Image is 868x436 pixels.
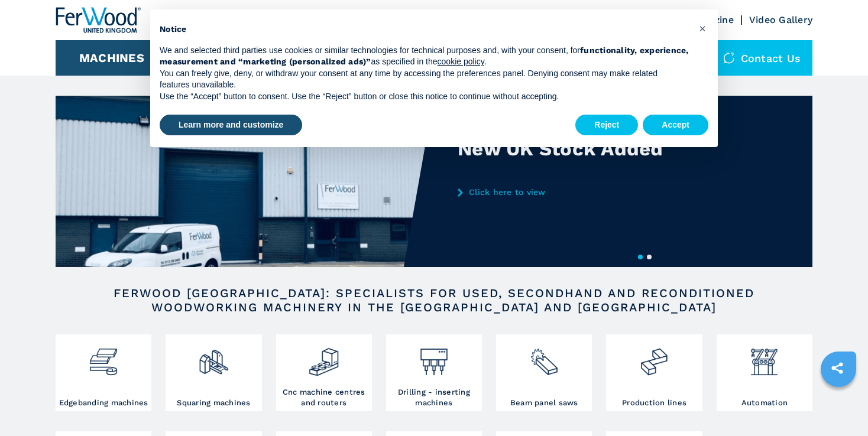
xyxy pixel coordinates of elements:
img: Contact us [723,52,735,64]
img: squadratrici_2.png [198,337,229,378]
h3: Edgebanding machines [59,398,148,408]
div: Contact us [711,40,813,76]
a: Edgebanding machines [56,334,151,411]
h3: Production lines [622,398,686,408]
img: bordatrici_1.png [88,337,119,378]
img: automazione.png [749,337,780,378]
p: We and selected third parties use cookies or similar technologies for technical purposes and, wit... [160,45,689,68]
a: Cnc machine centres and routers [276,334,372,411]
img: New UK Stock Added [56,96,434,267]
button: 2 [647,255,652,259]
h3: Automation [741,398,788,408]
button: Learn more and customize [160,115,302,136]
a: Squaring machines [166,334,261,411]
h2: Notice [160,24,689,35]
span: × [699,21,706,35]
button: Close this notice [693,19,712,38]
h2: FERWOOD [GEOGRAPHIC_DATA]: SPECIALISTS FOR USED, SECONDHAND AND RECONDITIONED WOODWORKING MACHINE... [93,286,775,314]
img: sezionatrici_2.png [529,337,560,378]
a: cookie policy [438,57,484,66]
img: foratrici_inseritrici_2.png [418,337,449,378]
button: Machines [79,51,144,65]
a: Video Gallery [749,14,812,25]
a: Drilling - inserting machines [386,334,482,411]
strong: functionality, experience, measurement and “marketing (personalized ads)” [160,45,689,67]
button: 1 [638,255,643,259]
a: Beam panel saws [496,334,592,411]
img: Ferwood [56,7,141,33]
button: Reject [575,115,638,136]
p: Use the “Accept” button to consent. Use the “Reject” button or close this notice to continue with... [160,91,689,103]
h3: Cnc machine centres and routers [279,387,369,408]
p: You can freely give, deny, or withdraw your consent at any time by accessing the preferences pane... [160,68,689,91]
a: Production lines [606,334,702,411]
a: sharethis [822,353,852,383]
img: centro_di_lavoro_cnc_2.png [308,337,339,378]
h3: Beam panel saws [510,398,578,408]
h3: Drilling - inserting machines [389,387,479,408]
iframe: Chat [818,383,859,427]
a: Automation [717,334,812,411]
h3: Squaring machines [177,398,250,408]
img: linee_di_produzione_2.png [639,337,670,378]
button: Accept [643,115,708,136]
a: Click here to view [458,187,689,197]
